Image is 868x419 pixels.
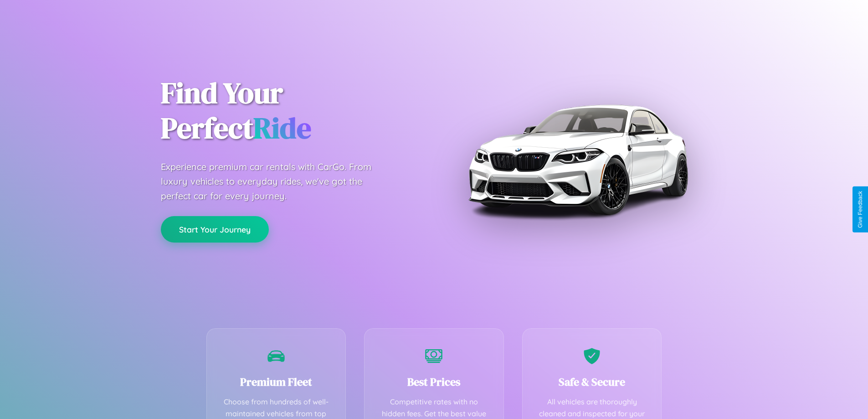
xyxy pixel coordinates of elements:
h3: Premium Fleet [221,374,332,389]
p: Experience premium car rentals with CarGo. From luxury vehicles to everyday rides, we've got the ... [161,160,389,203]
h3: Safe & Secure [536,374,648,389]
button: Start Your Journey [161,216,269,243]
img: Premium BMW car rental vehicle [464,46,692,274]
div: Give Feedback [857,191,863,228]
h3: Best Prices [378,374,490,389]
h1: Find Your Perfect [161,76,421,146]
span: Ride [253,108,311,148]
